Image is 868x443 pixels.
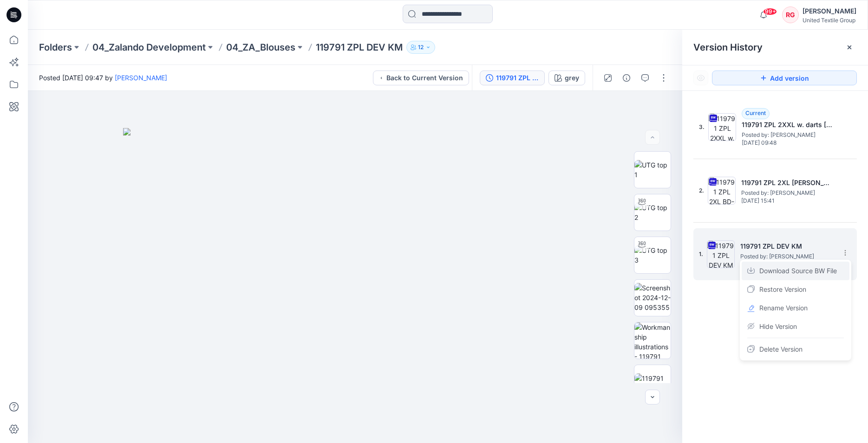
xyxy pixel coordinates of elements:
button: 119791 ZPL DEV KM [480,71,545,85]
img: 119791 MC [634,373,671,393]
img: UTG top 2 [634,203,671,222]
span: 1. [699,250,703,258]
img: 119791 ZPL DEV KM [707,240,735,268]
img: Workmanship illustrations - 119791 [634,322,671,359]
button: grey [548,71,585,85]
span: Delete Version [759,344,803,355]
img: 119791 ZPL 2XXL w. darts BD-JB [708,113,736,141]
img: Screenshot 2024-12-09 095355 [634,283,671,312]
div: United Textile Group [803,17,856,24]
p: 119791 ZPL DEV KM [316,41,403,54]
span: Posted by: Jolanta Bizunoviciene [741,188,834,198]
p: 12 [418,42,424,52]
img: 119791 ZPL 2XL BD-JB [708,177,736,205]
span: 3. [699,123,705,131]
h5: 119791 ZPL DEV KM [740,241,833,252]
span: Posted [DATE] 09:47 by [39,73,167,83]
span: Version History [693,42,763,53]
h5: 119791 ZPL 2XL BD-JB [741,177,834,188]
img: UTG top 3 [634,245,671,265]
button: Show Hidden Versions [693,71,708,85]
button: 12 [406,41,435,54]
a: 04_Zalando Development [92,41,206,54]
button: Details [619,71,634,85]
span: [DATE] 15:41 [741,198,834,204]
a: [PERSON_NAME] [115,74,167,82]
span: 99+ [763,8,777,15]
div: [PERSON_NAME] [803,6,856,17]
div: RG [782,6,799,23]
button: Add version [712,71,857,85]
span: Rename Version [759,302,808,314]
span: [DATE] 09:48 [742,140,835,146]
span: 2. [699,186,704,195]
span: Posted by: Kristina Mekseniene [740,252,833,261]
button: Close [846,44,853,51]
h5: 119791 ZPL 2XXL w. darts BD-JB [742,119,835,130]
a: Folders [39,41,72,54]
img: UTG top 1 [634,160,671,180]
div: grey [565,73,579,83]
span: Hide Version [759,321,797,332]
span: Restore Version [759,284,806,295]
span: Download Source BW File [759,265,837,276]
span: Current [745,109,766,116]
button: Back to Current Version [373,71,469,85]
div: 119791 ZPL DEV KM [496,73,539,83]
a: 04_ZA_Blouses [226,41,295,54]
span: Posted by: Jolanta Bizunoviciene [742,130,835,140]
